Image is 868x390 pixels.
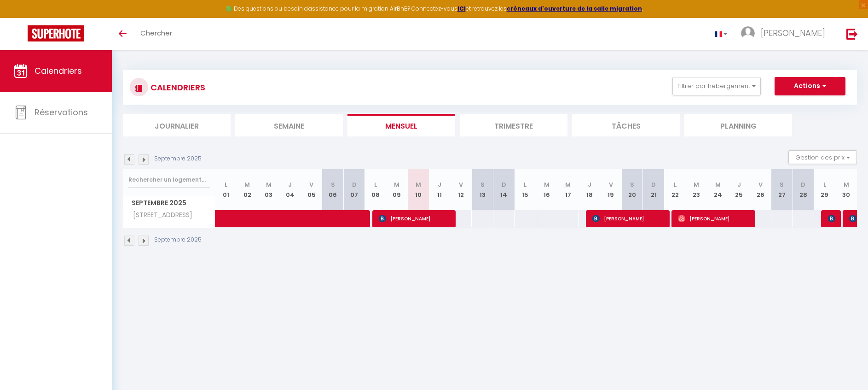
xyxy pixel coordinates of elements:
th: 10 [408,169,429,210]
th: 06 [322,169,343,210]
abbr: J [288,180,292,189]
a: créneaux d'ouverture de la salle migration [507,5,642,12]
abbr: J [737,180,741,189]
li: Mensuel [347,114,455,136]
th: 11 [429,169,450,210]
span: [STREET_ADDRESS] [125,210,195,220]
abbr: V [459,180,463,189]
th: 14 [493,169,515,210]
th: 25 [729,169,750,210]
abbr: L [225,180,227,189]
th: 19 [600,169,621,210]
th: 12 [451,169,472,210]
th: 01 [215,169,237,210]
th: 02 [237,169,258,210]
a: ... [PERSON_NAME] [734,18,837,50]
abbr: L [524,180,527,189]
h3: CALENDRIERS [148,77,205,98]
abbr: M [266,180,272,189]
button: Actions [775,77,845,95]
a: ICI [457,5,466,12]
abbr: S [630,180,634,189]
th: 23 [686,169,707,210]
th: 15 [515,169,536,210]
th: 28 [793,169,814,210]
abbr: M [715,180,721,189]
th: 21 [643,169,664,210]
th: 03 [258,169,279,210]
span: Calendriers [35,65,82,77]
th: 26 [750,169,771,210]
img: Super Booking [28,25,84,41]
abbr: M [844,180,849,189]
button: Filtrer par hébergement [672,77,761,95]
abbr: L [823,180,826,189]
th: 08 [365,169,386,210]
p: Septembre 2025 [154,236,202,244]
abbr: M [416,180,421,189]
abbr: M [394,180,399,189]
th: 07 [343,169,365,210]
th: 09 [386,169,407,210]
abbr: S [331,180,335,189]
abbr: M [244,180,250,189]
span: [PERSON_NAME] [678,210,748,227]
th: 29 [814,169,835,210]
span: [PERSON_NAME] [761,27,825,39]
abbr: V [309,180,313,189]
abbr: V [758,180,763,189]
abbr: D [502,180,506,189]
img: ... [741,26,755,40]
li: Semaine [235,114,343,136]
abbr: M [544,180,550,189]
span: Chercher [140,28,172,38]
th: 13 [472,169,493,210]
li: Tâches [572,114,680,136]
th: 04 [279,169,301,210]
abbr: L [374,180,377,189]
span: [PERSON_NAME] [379,210,449,227]
li: Trimestre [460,114,567,136]
abbr: J [588,180,591,189]
abbr: L [674,180,677,189]
th: 05 [301,169,322,210]
th: 24 [707,169,728,210]
abbr: D [352,180,357,189]
span: Septembre 2025 [123,196,215,210]
th: 27 [771,169,793,210]
span: Réservations [35,106,88,118]
th: 30 [835,169,857,210]
abbr: D [801,180,805,189]
abbr: M [694,180,699,189]
img: logout [846,28,858,40]
button: Gestion des prix [788,150,857,164]
abbr: S [780,180,784,189]
input: Rechercher un logement... [128,171,210,188]
abbr: M [565,180,571,189]
th: 18 [579,169,600,210]
li: Planning [684,114,792,136]
li: Journalier [123,114,231,136]
p: Septembre 2025 [154,154,202,163]
abbr: S [480,180,485,189]
span: [PERSON_NAME] [592,210,663,227]
th: 20 [621,169,642,210]
a: Chercher [133,18,179,50]
th: 22 [664,169,685,210]
th: 16 [536,169,557,210]
abbr: D [651,180,656,189]
abbr: J [438,180,441,189]
span: [PERSON_NAME] [828,210,835,227]
th: 17 [557,169,579,210]
abbr: V [609,180,613,189]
